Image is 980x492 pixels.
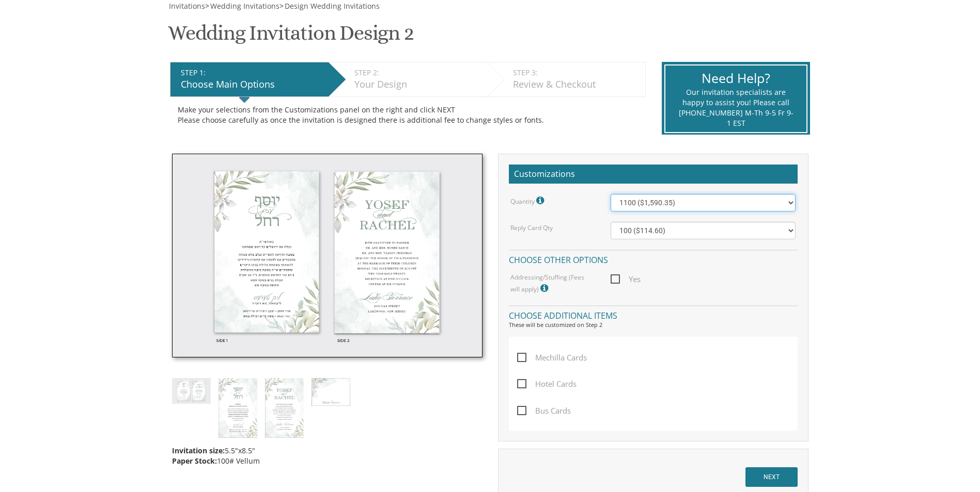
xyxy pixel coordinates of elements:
[169,1,205,11] span: Invitations
[181,68,323,78] div: STEP 1:
[354,78,482,91] div: Your Design
[678,69,794,88] div: Need Help?
[513,68,640,78] div: STEP 3:
[265,378,304,438] img: wedding-design-style2-english.jpg
[284,1,380,11] a: Design Wedding Invitations
[510,223,553,232] label: Reply Card Qty
[285,1,380,11] span: Design Wedding Invitations
[513,78,640,91] div: Review & Checkout
[509,305,798,323] h4: Choose additional items
[509,250,798,268] h4: Choose other options
[168,1,205,11] a: Invitations
[510,194,547,207] label: Quantity
[178,105,638,125] div: Make your selections from the Customizations panel on the right and click NEXT Please choose care...
[172,438,483,466] div: 5.5"x8.5" 100# Vellum
[172,446,225,455] span: Invitation size:
[312,378,350,406] img: wedding-design-style2-replycard.jpg
[168,22,414,52] h1: Wedding Invitation Design 2
[172,456,217,466] span: Paper Stock:
[219,378,257,438] img: wedding-design-style2-hebrew.jpg
[181,78,323,91] div: Choose Main Options
[611,273,641,286] span: Yes
[172,378,211,403] img: wedding-design-style2-thumb.jpg
[509,321,798,329] div: These will be customized on Step 2
[510,273,595,295] label: Addressing/Stuffing (Fees will apply)
[354,68,482,78] div: STEP 2:
[279,1,380,11] span: >
[517,378,577,390] span: Hotel Cards
[209,1,279,11] a: Wedding Invitations
[745,467,798,487] input: NEXT
[517,351,587,364] span: Mechilla Cards
[517,404,571,417] span: Bus Cards
[210,1,279,11] span: Wedding Invitations
[678,87,794,128] div: Our invitation specialists are happy to assist you! Please call [PHONE_NUMBER] M-Th 9-5 Fr 9-1 EST
[509,165,798,184] h2: Customizations
[205,1,279,11] span: >
[172,154,483,358] img: wedding-design-style2-thumb.jpg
